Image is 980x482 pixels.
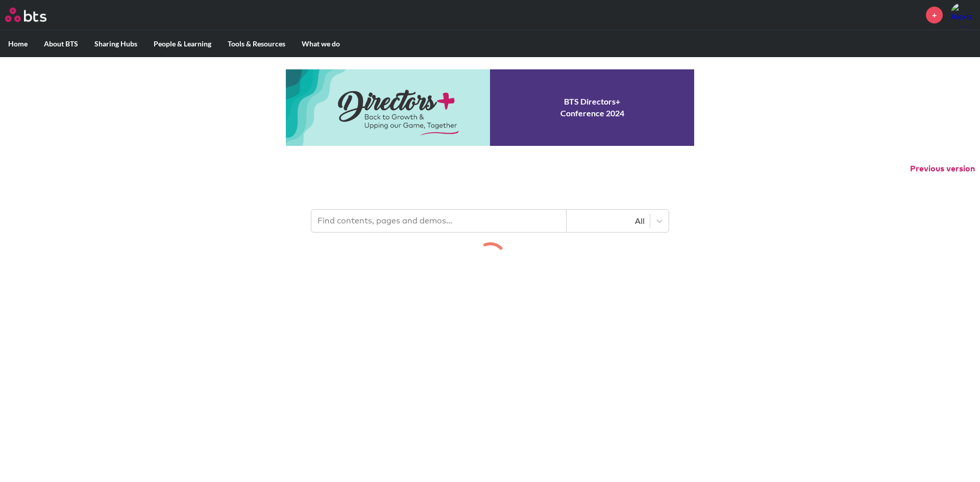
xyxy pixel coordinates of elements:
img: Alexis Fernandez [950,3,975,27]
button: Previous version [910,163,975,174]
label: Tools & Resources [219,31,293,57]
label: What we do [293,31,348,57]
label: Sharing Hubs [86,31,145,57]
img: BTS Logo [5,8,46,22]
a: Conference 2024 [286,69,694,146]
div: All [572,215,645,226]
a: + [926,7,943,23]
label: People & Learning [145,31,219,57]
a: Go home [5,8,65,22]
label: About BTS [36,31,86,57]
a: Profile [950,3,975,27]
input: Find contents, pages and demos... [311,210,567,232]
